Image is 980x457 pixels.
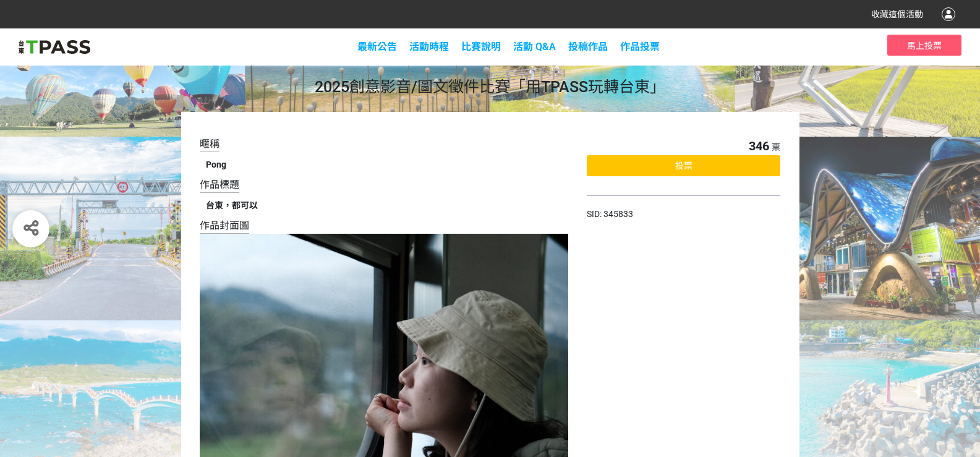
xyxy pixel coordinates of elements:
[887,35,961,56] button: 馬上投票
[315,78,665,96] span: 2025創意影音/圖文徵件比賽「用TPASS玩轉台東」
[357,41,397,53] a: 最新公告
[675,161,692,171] span: 投票
[19,38,90,56] img: 2025創意影音/圖文徵件比賽「用TPASS玩轉台東」
[200,179,239,190] span: 作品標題
[587,209,633,219] span: SID: 345833
[409,41,449,53] a: 活動時程
[620,41,660,53] span: 作品投票
[907,41,942,51] span: 馬上投票
[568,41,608,53] span: 投稿作品
[749,139,769,153] span: 346
[206,158,563,171] div: Pong
[461,41,501,53] a: 比賽說明
[871,9,923,19] span: 收藏這個活動
[513,41,556,53] a: 活動 Q&A
[772,142,780,152] span: 票
[200,138,219,150] span: 暱稱
[206,199,563,212] div: 台東，都可以
[200,220,249,231] span: 作品封面圖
